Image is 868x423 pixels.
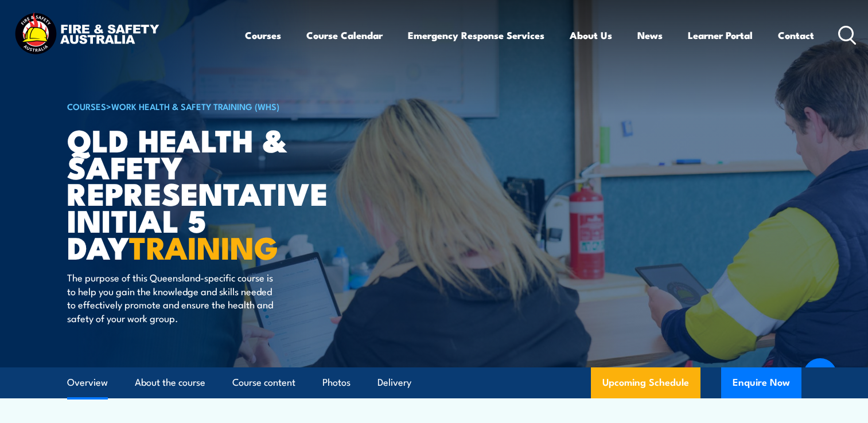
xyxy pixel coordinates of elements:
a: COURSES [67,100,106,112]
strong: TRAINING [129,222,278,270]
a: Emergency Response Services [408,20,544,50]
h1: QLD Health & Safety Representative Initial 5 Day [67,126,351,260]
a: Courses [245,20,281,50]
a: News [637,20,663,50]
a: Work Health & Safety Training (WHS) [111,100,279,112]
button: Enquire Now [721,367,801,398]
a: Upcoming Schedule [591,367,700,398]
a: About the course [135,367,205,398]
a: Course content [232,367,295,398]
a: Overview [67,367,108,398]
p: The purpose of this Queensland-specific course is to help you gain the knowledge and skills neede... [67,271,277,324]
h6: > [67,99,351,113]
a: Learner Portal [688,20,753,50]
a: Contact [778,20,814,50]
a: Delivery [377,367,411,398]
a: Photos [322,367,351,398]
a: About Us [570,20,612,50]
a: Course Calendar [306,20,383,50]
